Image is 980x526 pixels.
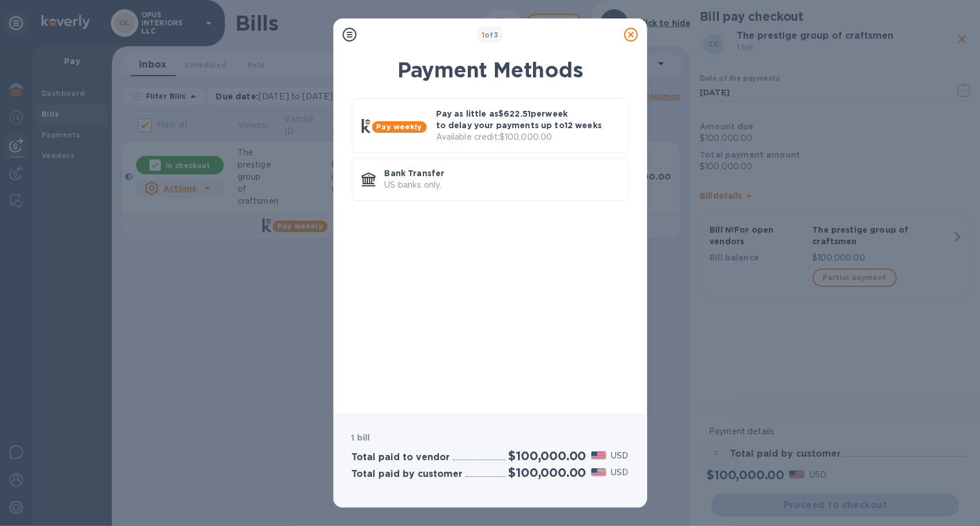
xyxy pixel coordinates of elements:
[352,433,370,442] b: 1 bill
[508,449,586,463] h2: $100,000.00
[385,167,619,179] p: Bank Transfer
[436,108,619,131] p: Pay as little as $622.51 per week to delay your payments up to 12 weeks
[591,452,607,460] img: USD
[482,31,485,39] span: 1
[352,469,463,480] h3: Total paid by customer
[352,452,450,463] h3: Total paid to vendor
[385,179,619,191] p: US banks only.
[611,467,628,479] p: USD
[611,450,628,462] p: USD
[436,131,619,143] p: Available credit: $100,000.00
[352,58,629,82] h1: Payment Methods
[377,122,422,131] b: Pay weekly
[482,31,499,39] b: of 3
[591,468,607,476] img: USD
[508,465,586,480] h2: $100,000.00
